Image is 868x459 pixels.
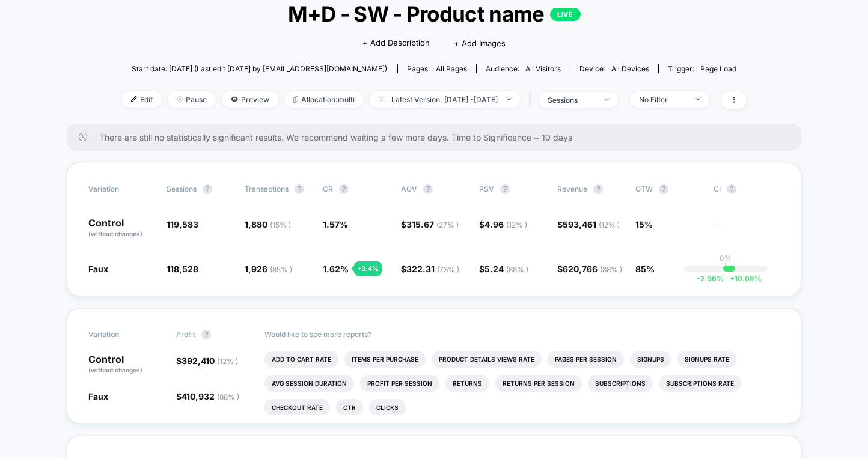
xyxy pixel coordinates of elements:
span: OTW [635,184,701,194]
li: Clicks [369,399,406,416]
span: 119,583 [167,219,198,229]
span: PSV [479,184,494,193]
span: Sessions [167,184,197,193]
span: 392,410 [182,356,238,366]
p: Control [88,354,164,375]
li: Avg Session Duration [264,375,354,392]
span: Edit [122,91,162,108]
img: end [177,96,183,102]
img: end [605,99,609,101]
li: Subscriptions [588,375,653,392]
li: Returns [445,375,489,392]
li: Subscriptions Rate [659,375,741,392]
img: edit [131,96,137,102]
li: Pages Per Session [548,351,624,368]
div: No Filter [639,95,687,104]
span: Device: [570,64,658,73]
span: Allocation: multi [284,91,364,108]
div: sessions [548,96,596,105]
span: $ [401,219,459,229]
span: 1.62 % [323,264,349,274]
span: 1,926 [245,264,292,274]
span: 410,932 [182,391,239,401]
div: + 3.4 % [354,261,382,276]
span: + Add Images [454,38,506,48]
span: all pages [436,64,467,73]
li: Profit Per Session [360,375,439,392]
button: ? [423,184,433,194]
button: ? [295,184,304,194]
span: $ [401,264,459,274]
li: Add To Cart Rate [264,351,338,368]
span: $ [479,219,527,229]
span: $ [176,391,239,401]
span: 315.67 [406,219,459,229]
span: 5.24 [484,264,528,274]
span: 1.57 % [323,219,348,229]
span: 15% [635,219,653,229]
li: Returns Per Session [495,375,582,392]
span: Variation [88,330,154,339]
span: 322.31 [406,264,459,274]
span: Faux [88,391,108,401]
button: ? [203,184,212,194]
span: M+D - SW - Product name [153,1,715,26]
span: CI [714,184,780,194]
p: 0% [720,254,732,263]
span: 620,766 [563,264,622,274]
span: Transactions [245,184,289,193]
li: Signups [630,351,671,368]
span: $ [557,219,620,229]
span: AOV [401,184,417,193]
span: | [526,91,539,109]
button: ? [593,184,603,194]
span: ( 27 % ) [436,220,459,229]
span: 4.96 [484,219,527,229]
span: Variation [88,184,154,194]
span: Latest Version: [DATE] - [DATE] [370,91,520,108]
span: --- [714,221,780,239]
span: ( 88 % ) [217,392,239,401]
div: Audience: [486,64,561,73]
span: ( 85 % ) [270,265,292,274]
li: Signups Rate [677,351,736,368]
span: Page Load [700,64,736,73]
span: all devices [611,64,649,73]
span: Revenue [557,184,587,193]
span: (without changes) [88,230,142,237]
span: 1,880 [245,219,291,229]
span: Start date: [DATE] (Last edit [DATE] by [EMAIL_ADDRESS][DOMAIN_NAME]) [132,64,387,73]
div: Trigger: [668,64,736,73]
button: ? [727,184,736,194]
span: Preview [222,91,278,108]
span: All Visitors [525,64,561,73]
span: $ [557,264,622,274]
span: ( 88 % ) [506,265,528,274]
span: CR [323,184,333,193]
span: ( 15 % ) [270,220,291,229]
li: Checkout Rate [264,399,330,416]
span: ( 12 % ) [506,220,527,229]
span: Pause [168,91,216,108]
span: 85% [635,264,655,274]
span: 593,461 [563,219,620,229]
p: | [724,263,727,272]
div: Pages: [407,64,467,73]
span: $ [479,264,528,274]
img: rebalance [293,96,298,103]
li: Ctr [336,399,363,416]
span: 118,528 [167,264,198,274]
span: + [730,274,735,283]
p: Control [88,218,154,239]
span: Profit [176,330,195,339]
span: ( 88 % ) [600,265,622,274]
img: end [507,98,511,100]
span: Faux [88,264,108,274]
button: ? [500,184,510,194]
span: + Add Description [362,37,430,49]
button: ? [659,184,668,194]
span: (without changes) [88,366,142,374]
span: -2.96 % [697,274,724,283]
p: LIVE [550,8,580,21]
span: $ [176,356,238,366]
